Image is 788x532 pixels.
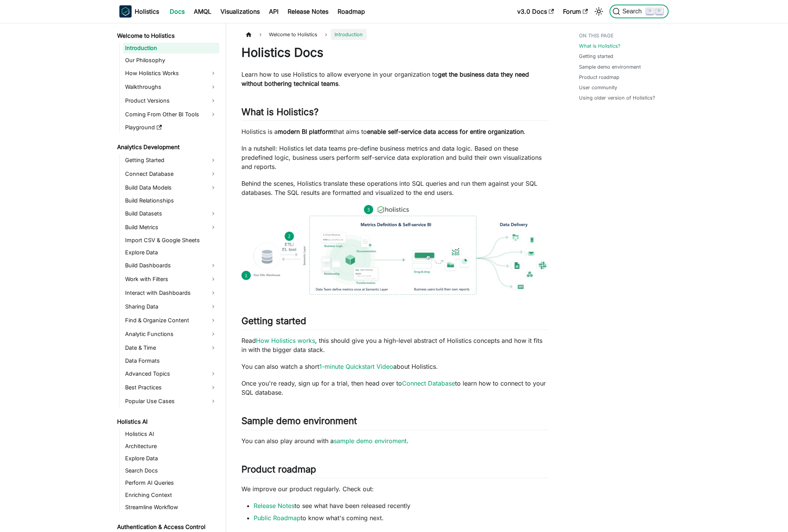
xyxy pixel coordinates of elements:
[579,84,617,91] a: User community
[656,8,663,14] kbd: K
[123,67,219,79] a: How Holistics Works
[123,81,219,93] a: Walkthroughs
[123,259,219,272] a: Build Dashboards
[123,182,219,194] a: Build Data Models
[123,273,219,285] a: Work with Filters
[334,437,407,445] a: sample demo enviroment
[123,221,219,233] a: Build Metrics
[123,168,219,180] a: Connect Database
[513,5,558,18] a: v3.0 Docs
[123,502,219,513] a: Streamline Workflow
[123,287,219,299] a: Interact with Dashboards
[319,363,393,370] a: 1-minute Quickstart Video
[241,45,548,60] h1: Holistics Docs
[367,128,524,135] strong: enable self-service data access for entire organization
[241,205,548,295] img: How Holistics fits in your Data Stack
[123,368,219,380] a: Advanced Topics
[123,395,219,407] a: Popular Use Cases
[241,70,548,88] p: Learn how to use Holistics to allow everyone in your organization to .
[579,42,621,50] a: What is Holistics?
[119,5,159,18] a: HolisticsHolistics
[123,355,219,366] a: Data Formats
[278,128,333,135] strong: modern BI platform
[254,501,548,510] li: to see what have been released recently
[112,23,226,532] nav: Docs sidebar
[123,429,219,439] a: Holistics AI
[115,416,219,427] a: Holistics AI
[119,5,132,18] img: Holistics
[123,477,219,488] a: Perform AI Queries
[123,490,219,500] a: Enriching Context
[333,5,370,18] a: Roadmap
[241,379,548,397] p: Once you're ready, sign up for a trial, then head over to to learn how to connect to your SQL dat...
[123,247,219,258] a: Explore Data
[579,74,619,81] a: Product roadmap
[254,502,294,509] a: Release Notes
[123,122,219,133] a: Playground
[123,235,219,246] a: Import CSV & Google Sheets
[241,464,548,478] h2: Product roadmap
[123,465,219,476] a: Search Docs
[123,453,219,464] a: Explore Data
[331,29,367,40] span: Introduction
[123,95,219,107] a: Product Versions
[254,513,548,522] li: to know what's coming next.
[241,106,548,121] h2: What is Holistics?
[558,5,592,18] a: Forum
[402,379,455,387] a: Connect Database
[620,8,646,15] span: Search
[216,5,264,18] a: Visualizations
[123,342,219,354] a: Date & Time
[123,301,219,313] a: Sharing Data
[123,108,219,121] a: Coming From Other BI Tools
[241,415,548,430] h2: Sample demo environment
[241,436,548,445] p: You can also play around with a .
[135,7,159,16] b: Holistics
[241,315,548,330] h2: Getting started
[579,63,641,71] a: Sample demo environment
[241,29,548,40] nav: Breadcrumbs
[241,362,548,371] p: You can also watch a short about Holistics.
[593,5,605,18] button: Switch between dark and light mode (currently light mode)
[265,29,321,40] span: Welcome to Holistics
[123,328,219,340] a: Analytic Functions
[579,94,655,101] a: Using older version of Holistics?
[241,336,548,354] p: Read , this should give you a high-level abstract of Holistics concepts and how it fits in with t...
[115,31,219,41] a: Welcome to Holistics
[241,29,256,40] a: Home page
[165,5,189,18] a: Docs
[189,5,216,18] a: AMQL
[579,53,613,60] a: Getting started
[123,207,219,220] a: Build Datasets
[123,441,219,452] a: Architecture
[115,142,219,153] a: Analytics Development
[123,43,219,53] a: Introduction
[264,5,283,18] a: API
[123,195,219,206] a: Build Relationships
[609,5,669,18] button: Search (Command+K)
[241,127,548,136] p: Holistics is a that aims to .
[123,154,219,166] a: Getting Started
[123,55,219,66] a: Our Philosophy
[123,314,219,326] a: Find & Organize Content
[254,514,301,522] a: Public Roadmap
[241,484,548,493] p: We improve our product regularly. Check out:
[283,5,333,18] a: Release Notes
[646,8,654,14] kbd: ⌘
[256,337,315,344] a: How Holistics works
[123,381,219,394] a: Best Practices
[241,144,548,171] p: In a nutshell: Holistics let data teams pre-define business metrics and data logic. Based on thes...
[241,179,548,197] p: Behind the scenes, Holistics translate these operations into SQL queries and run them against you...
